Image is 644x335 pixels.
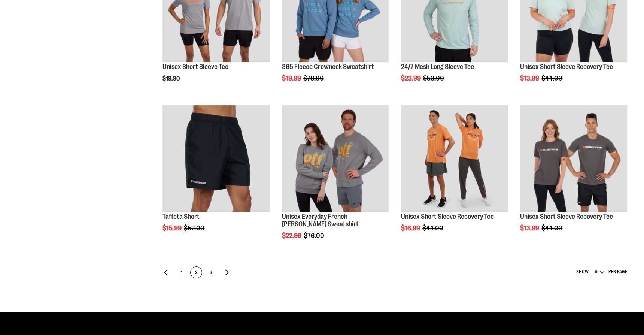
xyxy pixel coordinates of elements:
[206,267,217,279] span: 3
[423,75,445,82] span: $53.00
[282,63,374,70] a: 365 Fleece Crewneck Sweatshirt
[162,224,183,232] span: $15.99
[520,105,627,212] img: Product image for Unisex Short Sleeve Recovery Tee
[278,102,393,259] div: product
[520,63,613,70] a: Unisex Short Sleeve Recovery Tee
[541,224,563,232] span: $44.00
[282,105,389,214] a: Product image for Unisex Everyday French Terry Crewneck Sweatshirt
[282,213,359,228] a: Unisex Everyday French [PERSON_NAME] Sweatshirt
[282,105,389,212] img: Product image for Unisex Everyday French Terry Crewneck Sweatshirt
[304,232,325,239] span: $76.00
[401,213,494,220] a: Unisex Short Sleeve Recovery Tee
[303,75,325,82] span: $78.00
[162,63,228,70] a: Unisex Short Sleeve Tee
[541,75,563,82] span: $44.00
[608,269,627,274] span: per page
[516,102,631,251] div: product
[162,75,181,82] span: $19.90
[401,105,508,212] img: Unisex Short Sleeve Recovery Tee primary image
[159,102,273,251] div: product
[401,63,474,70] a: 24/7 Mesh Long Sleeve Tee
[205,266,217,278] a: 3
[162,105,270,212] img: Product image for Taffeta Short
[401,105,508,214] a: Unisex Short Sleeve Recovery Tee primary image
[520,105,627,214] a: Product image for Unisex Short Sleeve Recovery Tee
[520,75,540,82] span: $13.99
[520,213,613,220] a: Unisex Short Sleeve Recovery Tee
[176,267,187,279] span: 1
[184,224,206,232] span: $52.00
[401,75,422,82] span: $23.99
[401,224,421,232] span: $16.99
[282,75,302,82] span: $19.99
[162,213,200,220] a: Taffeta Short
[592,266,605,278] select: Show per page
[576,269,589,274] span: Show
[282,232,303,239] span: $22.99
[191,267,202,279] span: 2
[162,105,270,214] a: Product image for Taffeta Short
[176,266,188,278] a: 1
[520,224,540,232] span: $13.99
[422,224,444,232] span: $44.00
[397,102,512,251] div: product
